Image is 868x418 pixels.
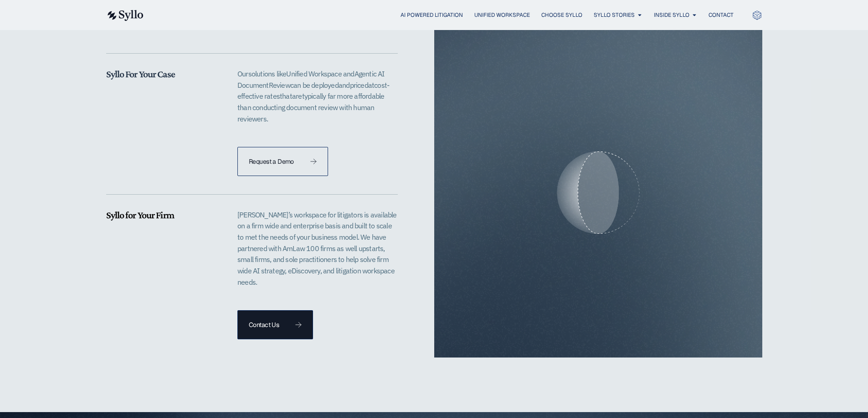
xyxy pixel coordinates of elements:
a: Inside Syllo [654,11,689,19]
span: solutions like [248,69,287,78]
span: Contact Us [249,322,279,328]
span: s [277,91,280,101]
span: ocument [242,81,268,90]
span: Unified Workspace and [286,69,354,78]
img: syllo [106,10,144,21]
h5: Syllo For Your Case [106,68,226,80]
div: Menu Toggle [162,11,734,20]
span: can be deployed [290,81,339,90]
span: Agentic AI D [237,69,385,90]
a: Choose Syllo [541,11,582,19]
a: Request a Demo [237,147,328,176]
a: Syllo Stories [594,11,635,19]
span: pric [350,81,361,90]
a: Unified Workspace [474,11,530,19]
p: [PERSON_NAME]’s workspace for litigators is available on a firm wide and enterprise basis and bui... [237,209,397,287]
a: AI Powered Litigation [401,11,463,19]
span: Request a Demo [249,158,294,165]
nav: Menu [162,11,734,20]
span: eview [273,81,290,90]
span: R [269,81,273,90]
span: ed [360,81,368,90]
span: and [339,81,350,90]
h5: Syllo for Your Firm [106,209,226,221]
span: typically far more affordable than conducting document review with human reviewers. [237,91,384,123]
a: Contact [709,11,734,19]
span: are [292,91,302,101]
a: Contact Us [237,310,313,339]
span: Our [237,69,248,78]
span: at [368,81,374,90]
span: that [280,91,292,101]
